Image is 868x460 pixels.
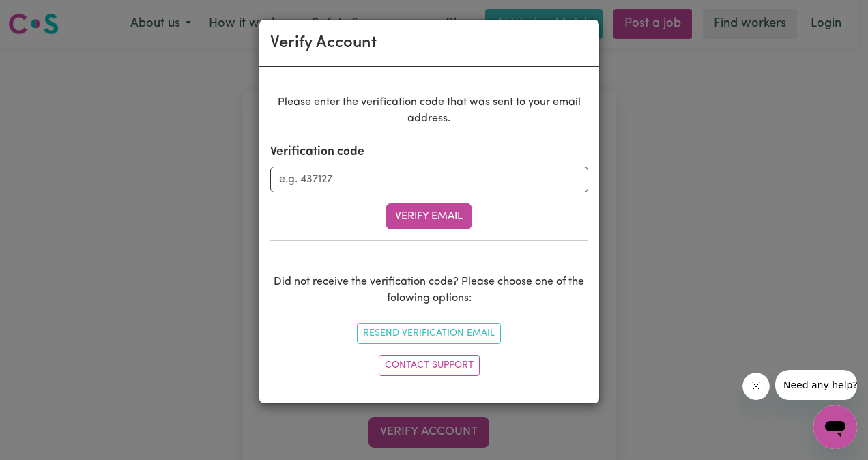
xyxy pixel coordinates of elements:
button: Verify Email [386,203,472,229]
p: Please enter the verification code that was sent to your email address. [270,94,588,127]
div: Verify Account [270,31,377,55]
p: Did not receive the verification code? Please choose one of the folowing options: [270,274,588,306]
a: Contact Support [379,355,480,376]
iframe: Close message [742,373,770,400]
iframe: Message from company [775,370,857,400]
input: e.g. 437127 [270,167,588,192]
label: Verification code [270,143,364,161]
span: Need any help? [8,10,83,20]
button: Resend Verification Email [357,323,501,344]
iframe: Button to launch messaging window [813,405,857,449]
